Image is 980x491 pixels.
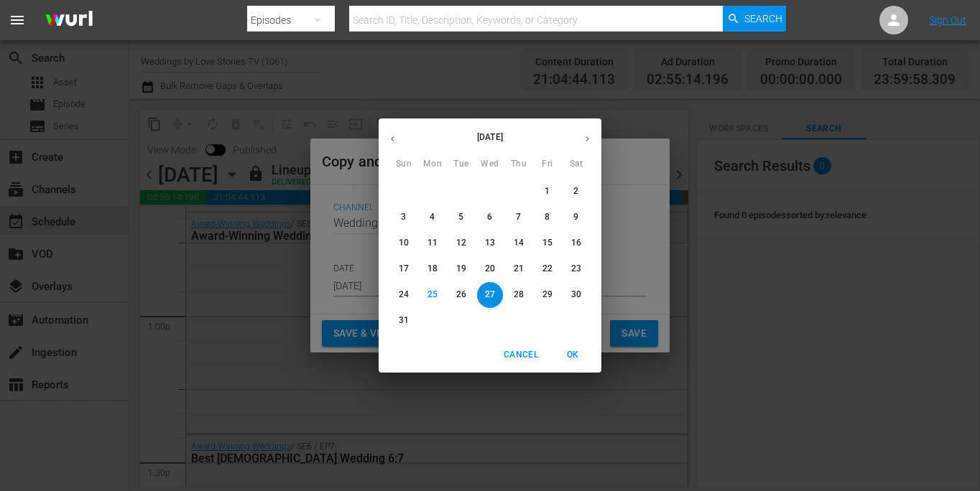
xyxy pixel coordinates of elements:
p: 6 [487,211,492,223]
span: Cancel [504,347,538,363]
button: 28 [506,282,532,308]
button: 6 [477,205,503,230]
p: 28 [514,289,524,301]
p: 5 [458,211,463,223]
p: 10 [399,237,409,249]
button: 16 [563,230,589,256]
button: 29 [535,282,560,308]
button: 12 [448,230,474,256]
button: 23 [563,256,589,282]
button: 31 [391,308,417,334]
p: 17 [399,263,409,275]
p: 8 [545,211,550,223]
button: 3 [391,205,417,230]
p: 15 [542,237,553,249]
p: 12 [456,237,466,249]
p: 16 [571,237,581,249]
p: 24 [399,289,409,301]
button: 13 [477,230,503,256]
p: 22 [542,263,553,275]
p: 19 [456,263,466,275]
button: 14 [506,230,532,256]
button: 4 [420,205,445,230]
p: 14 [514,237,524,249]
p: 3 [401,211,406,223]
button: Cancel [498,343,544,367]
button: 15 [535,230,560,256]
p: 2 [573,185,578,197]
button: 27 [477,282,503,308]
button: 19 [448,256,474,282]
button: 2 [563,179,589,205]
span: Sat [563,157,589,172]
span: Mon [420,157,445,172]
button: 11 [420,230,445,256]
button: 5 [448,205,474,230]
p: 20 [485,263,495,275]
button: 18 [420,256,445,282]
p: 9 [573,211,578,223]
p: 26 [456,289,466,301]
button: 30 [563,282,589,308]
button: 26 [448,282,474,308]
img: ans4CAIJ8jUAAAAAAAAAAAAAAAAAAAAAAAAgQb4GAAAAAAAAAAAAAAAAAAAAAAAAJMjXAAAAAAAAAAAAAAAAAAAAAAAAgAT5G... [34,4,103,37]
span: Tue [448,157,474,172]
span: Fri [535,157,560,172]
button: 17 [391,256,417,282]
span: Thu [506,157,532,172]
p: 25 [427,289,438,301]
span: menu [9,11,26,29]
a: Sign Out [929,14,966,26]
button: 1 [535,179,560,205]
p: 7 [516,211,521,223]
p: [DATE] [407,131,573,144]
span: Search [744,6,782,32]
button: 10 [391,230,417,256]
button: 24 [391,282,417,308]
p: 11 [427,237,438,249]
button: 7 [506,205,532,230]
button: 9 [563,205,589,230]
p: 4 [430,211,435,223]
p: 27 [485,289,495,301]
button: OK [550,343,596,367]
p: 13 [485,237,495,249]
p: 1 [545,185,550,197]
span: Wed [477,157,503,172]
p: 29 [542,289,553,301]
button: 22 [535,256,560,282]
span: Sun [391,157,417,172]
p: 23 [571,263,581,275]
button: 25 [420,282,445,308]
p: 30 [571,289,581,301]
span: OK [555,347,590,363]
p: 18 [427,263,438,275]
p: 31 [399,314,409,327]
button: 8 [535,205,560,230]
button: 20 [477,256,503,282]
button: 21 [506,256,532,282]
p: 21 [514,263,524,275]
